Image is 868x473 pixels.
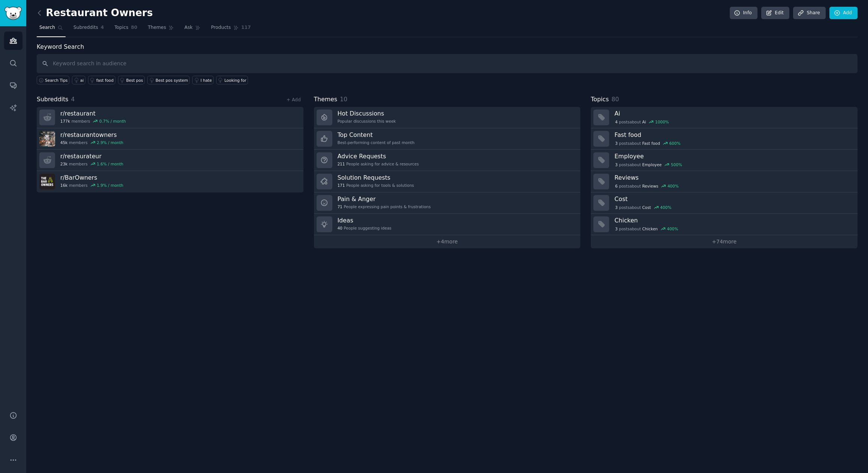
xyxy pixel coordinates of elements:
[60,131,123,139] h3: r/ restaurantowners
[314,214,581,235] a: Ideas40People suggesting ideas
[224,78,247,83] div: Looking for
[211,24,231,31] span: Products
[60,119,70,124] span: 177k
[200,78,212,83] div: I hate
[37,54,858,73] input: Keyword search in audience
[314,150,581,171] a: Advice Requests211People asking for advice & resources
[614,204,672,211] div: post s about
[591,150,858,171] a: Employee3postsaboutEmployee500%
[60,174,123,182] h3: r/ BarOwners
[338,183,345,188] span: 171
[314,235,581,248] a: +4more
[37,7,153,19] h2: Restaurant Owners
[338,204,342,209] span: 71
[338,161,419,167] div: People asking for advice & resources
[614,195,852,203] h3: Cost
[338,174,414,182] h3: Solution Requests
[192,76,214,84] a: I hate
[642,183,658,189] span: Reviews
[101,24,104,31] span: 4
[660,205,671,210] div: 400 %
[241,24,251,31] span: 117
[591,235,858,248] a: +74more
[96,78,114,83] div: fast food
[671,162,682,167] div: 500 %
[338,225,342,231] span: 40
[39,131,55,147] img: restaurantowners
[131,24,137,31] span: 80
[314,192,581,214] a: Pain & Anger71People expressing pain points & frustrations
[338,216,391,224] h3: Ideas
[118,76,145,84] a: Best pos
[667,226,678,231] div: 400 %
[208,22,253,37] a: Products117
[314,128,581,150] a: Top ContentBest-performing content of past month
[642,119,646,125] span: Ai
[60,110,126,117] h3: r/ restaurant
[614,174,852,182] h3: Reviews
[88,76,115,84] a: fast food
[314,107,581,128] a: Hot DiscussionsPopular discussions this week
[338,183,414,188] div: People asking for tools & solutions
[615,226,618,231] span: 3
[60,119,126,124] div: members
[37,43,84,50] label: Keyword Search
[655,119,669,125] div: 1000 %
[591,171,858,192] a: Reviews6postsaboutReviews400%
[99,119,126,124] div: 0.7 % / month
[591,192,858,214] a: Cost3postsaboutCost400%
[668,183,679,189] div: 400 %
[71,96,75,103] span: 4
[72,76,85,84] a: ai
[669,141,680,146] div: 600 %
[614,183,679,189] div: post s about
[216,76,248,84] a: Looking for
[642,205,651,210] span: Cost
[73,24,98,31] span: Subreddits
[338,152,419,160] h3: Advice Requests
[615,141,618,146] span: 3
[614,131,852,139] h3: Fast food
[314,171,581,192] a: Solution Requests171People asking for tools & solutions
[642,162,662,167] span: Employee
[97,161,123,167] div: 1.6 % / month
[615,162,618,167] span: 3
[45,78,68,83] span: Search Tips
[591,107,858,128] a: Ai4postsaboutAi1000%
[340,96,347,103] span: 10
[60,152,123,160] h3: r/ restaurateur
[37,171,303,192] a: r/BarOwners16kmembers1.9% / month
[591,128,858,150] a: Fast food3postsaboutFast food600%
[642,226,658,231] span: Chicken
[184,24,193,31] span: Ask
[642,141,660,146] span: Fast food
[614,161,683,168] div: post s about
[615,183,618,189] span: 6
[155,78,188,83] div: Best pos system
[147,76,190,84] a: Best pos system
[614,225,679,232] div: post s about
[338,204,431,209] div: People expressing pain points & frustrations
[314,95,338,104] span: Themes
[611,96,619,103] span: 80
[148,24,166,31] span: Themes
[97,140,123,145] div: 2.9 % / month
[338,161,345,167] span: 211
[338,140,415,145] div: Best-performing content of past month
[614,110,852,117] h3: Ai
[4,7,22,20] img: GummySearch logo
[591,95,609,104] span: Topics
[80,78,84,83] div: ai
[614,152,852,160] h3: Employee
[614,119,669,125] div: post s about
[338,131,415,139] h3: Top Content
[37,95,69,104] span: Subreddits
[60,183,123,188] div: members
[37,22,66,37] a: Search
[60,161,67,167] span: 23k
[338,225,391,231] div: People suggesting ideas
[614,140,681,147] div: post s about
[37,150,303,171] a: r/restaurateur23kmembers1.6% / month
[60,161,123,167] div: members
[37,128,303,150] a: r/restaurantowners45kmembers2.9% / month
